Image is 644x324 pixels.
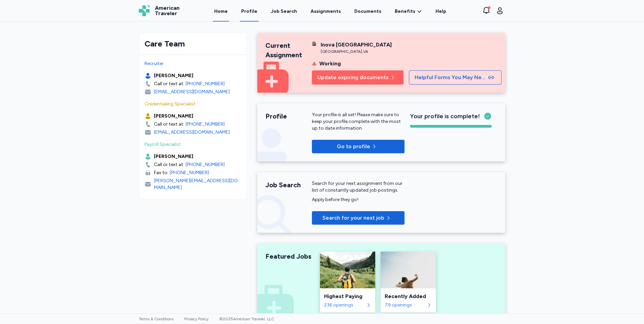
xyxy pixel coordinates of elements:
a: [PHONE_NUMBER] [186,121,225,128]
span: American Traveler [155,5,180,16]
div: Job Search [271,8,297,15]
a: Highest PayingHighest Paying236 openings [320,252,375,313]
div: Credentialing Specialist [144,101,241,107]
div: 79 openings [385,302,425,309]
div: [GEOGRAPHIC_DATA] , VA [321,49,392,54]
div: Call or text at: [154,161,184,168]
a: Home [213,1,229,22]
div: Call or text at: [154,121,184,128]
p: Your profile is all set! Please make sure to keep your profile complete with the most up to date ... [312,111,405,132]
div: Care Team [144,38,241,49]
div: [PERSON_NAME] [154,113,193,120]
a: Profile [240,1,259,22]
div: [PERSON_NAME] [154,72,193,79]
div: Fax to: [154,169,168,176]
img: Recently Added [381,252,436,288]
span: Helpful Forms You May Need [415,73,487,82]
div: Recruiter [144,60,241,67]
div: Job Search [265,180,312,190]
a: [PHONE_NUMBER] [186,161,225,168]
div: [PERSON_NAME] [154,153,193,160]
span: Your profile is complete! [410,111,480,121]
div: Working [319,60,341,68]
div: [EMAIL_ADDRESS][DOMAIN_NAME] [154,89,230,95]
span: © 2025 American Traveler, LLC [219,317,274,321]
img: Logo [139,5,150,16]
span: Benefits [395,8,415,15]
a: [PHONE_NUMBER] [170,169,209,176]
a: Privacy Policy [184,317,208,321]
div: Recently Added [385,292,432,300]
a: Recently AddedRecently Added79 openings [381,252,436,313]
img: Highest Paying [320,252,375,288]
div: Apply before they go! [312,196,405,203]
div: Call or text at: [154,80,184,87]
button: Search for your next job [312,211,405,225]
button: Go to profile [312,140,405,153]
div: [PERSON_NAME][EMAIL_ADDRESS][DOMAIN_NAME] [154,177,241,191]
div: Inova [GEOGRAPHIC_DATA] [321,41,392,49]
div: Featured Jobs [265,252,312,261]
div: Payroll Specialist [144,141,241,148]
p: Go to profile [337,142,370,151]
span: Search for your next job [322,214,384,222]
button: Helpful Forms You May Need [409,70,502,85]
div: Current Assignment [265,41,312,60]
a: [PHONE_NUMBER] [186,80,225,87]
a: Benefits [395,8,422,15]
div: [EMAIL_ADDRESS][DOMAIN_NAME] [154,129,230,136]
span: Update expiring documents [317,73,389,82]
a: Terms & Conditions [139,317,173,321]
button: Update expiring documents [312,70,404,85]
div: Profile [265,111,312,121]
div: 236 openings [324,302,364,309]
div: Search for your next assignment from our list of constantly updated job postings. [312,180,405,194]
div: Highest Paying [324,292,371,300]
